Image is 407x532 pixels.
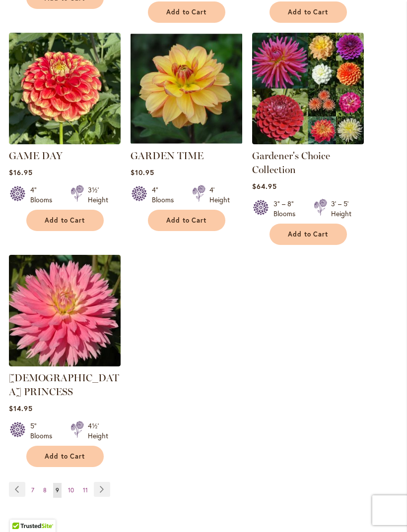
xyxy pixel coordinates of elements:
[148,210,225,231] button: Add to Cart
[252,33,364,144] img: Gardener's Choice Collection
[252,150,330,176] a: Gardener's Choice Collection
[66,483,76,498] a: 10
[9,150,63,162] a: GAME DAY
[7,497,35,525] iframe: Launch Accessibility Center
[26,210,104,231] button: Add to Cart
[80,483,90,498] a: 11
[56,486,59,494] span: 9
[209,185,230,205] div: 4' Height
[31,486,34,494] span: 7
[270,1,347,23] button: Add to Cart
[273,199,302,219] div: 3" – 8" Blooms
[166,8,207,16] span: Add to Cart
[9,359,121,368] a: GAY PRINCESS
[43,486,47,494] span: 8
[9,255,121,366] img: GAY PRINCESS
[148,1,225,23] button: Add to Cart
[9,372,119,398] a: [DEMOGRAPHIC_DATA] PRINCESS
[68,486,74,494] span: 10
[288,8,329,16] span: Add to Cart
[252,137,364,146] a: Gardener's Choice Collection
[26,446,104,467] button: Add to Cart
[29,483,37,498] a: 7
[9,168,33,177] span: $16.95
[9,33,121,144] img: GAME DAY
[166,216,207,225] span: Add to Cart
[9,137,121,146] a: GAME DAY
[88,421,108,441] div: 4½' Height
[131,168,154,177] span: $10.95
[30,185,59,205] div: 4" Blooms
[83,486,88,494] span: 11
[131,137,242,146] a: GARDEN TIME
[88,185,108,205] div: 3½' Height
[41,483,49,498] a: 8
[152,185,180,205] div: 4" Blooms
[131,150,203,162] a: GARDEN TIME
[131,33,242,144] img: GARDEN TIME
[288,230,329,238] span: Add to Cart
[30,421,59,441] div: 5" Blooms
[45,452,85,461] span: Add to Cart
[331,199,351,219] div: 3' – 5' Height
[270,224,347,245] button: Add to Cart
[252,181,277,191] span: $64.95
[9,404,33,413] span: $14.95
[45,216,85,225] span: Add to Cart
